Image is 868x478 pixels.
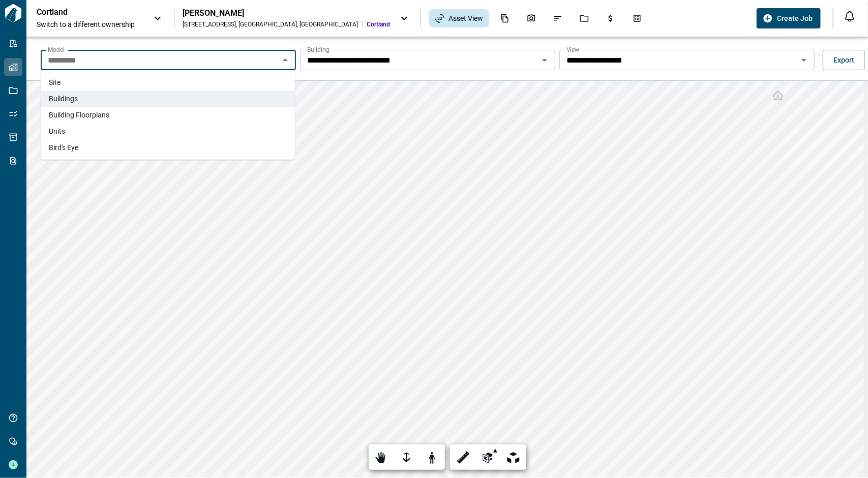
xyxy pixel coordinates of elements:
button: Export [823,50,865,70]
button: Create Job [757,8,821,28]
span: Building Floorplans [49,110,109,120]
button: Open notification feed [842,8,858,24]
label: Model [48,45,65,54]
button: Close [278,53,292,67]
span: Units [49,126,65,136]
span: Buildings [49,94,78,104]
button: Open [537,53,552,67]
div: Issues & Info [547,10,568,27]
div: [PERSON_NAME] [183,8,390,18]
div: Takeoff Center [626,10,648,27]
span: Site [49,77,61,87]
label: View [566,45,580,54]
div: Jobs [574,10,595,27]
div: Documents [494,10,516,27]
span: Export [833,55,854,65]
div: Photos [521,10,542,27]
span: Switch to a different ownership [37,19,143,29]
div: Budgets [600,10,621,27]
div: [STREET_ADDRESS] , [GEOGRAPHIC_DATA] , [GEOGRAPHIC_DATA] [183,20,358,28]
span: Create Job [777,13,813,23]
span: Asset View [448,13,483,23]
label: Building [307,45,330,54]
p: Cortland [37,7,128,17]
span: Bird's Eye [49,142,78,153]
div: Asset View [429,9,489,27]
button: Open [797,53,811,67]
span: Cortland [367,20,390,28]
